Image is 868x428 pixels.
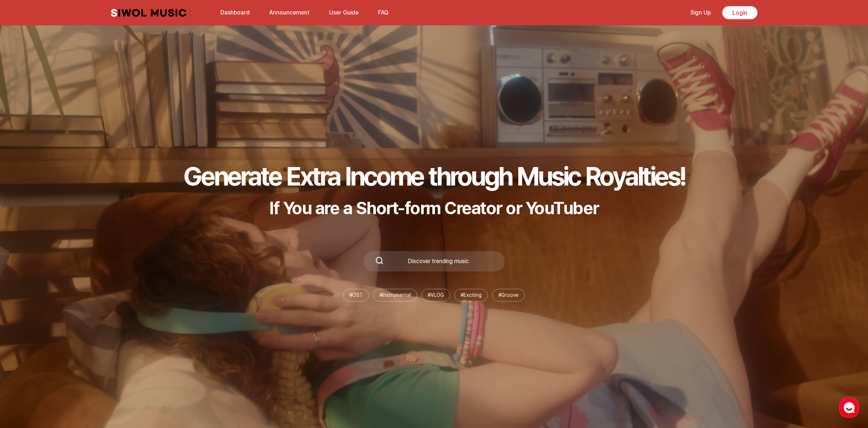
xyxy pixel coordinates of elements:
li: # Exciting [454,289,488,302]
div: Discover trending music [384,258,493,264]
li: # Groove [492,289,525,302]
a: Sign Up [686,5,715,20]
li: # VLOG [421,289,450,302]
a: Dashboard [216,5,254,20]
p: If You are a Short-form Creator or YouTuber [183,198,685,219]
h1: Generate Extra Income through Music Royalties! [183,161,685,192]
li: # OST [343,289,369,302]
button: FAQ [374,4,393,21]
a: Login [722,6,757,19]
li: # Instrumental [373,289,417,302]
a: User Guide [325,5,363,20]
a: Announcement [265,5,314,20]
